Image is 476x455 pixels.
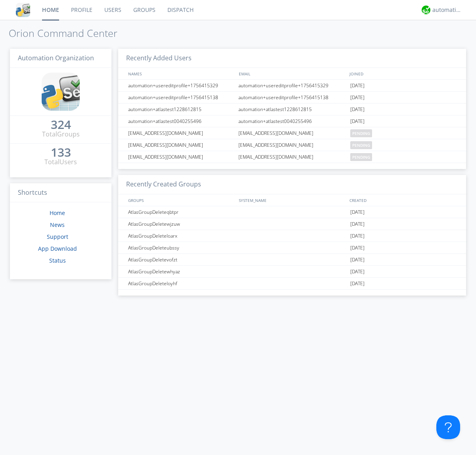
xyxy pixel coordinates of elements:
[126,206,236,218] div: AtlasGroupDeleteqbtpr
[126,278,236,289] div: AtlasGroupDeleteloyhf
[10,183,111,203] h3: Shortcuts
[126,230,236,242] div: AtlasGroupDeleteloarx
[237,68,347,79] div: EMAIL
[38,245,77,252] a: App Download
[236,151,348,163] div: [EMAIL_ADDRESS][DOMAIN_NAME]
[118,139,466,151] a: [EMAIL_ADDRESS][DOMAIN_NAME][EMAIL_ADDRESS][DOMAIN_NAME]pending
[350,115,365,127] span: [DATE]
[118,254,466,266] a: AtlasGroupDeletevofzt[DATE]
[18,54,94,62] span: Automation Organization
[118,278,466,290] a: AtlasGroupDeleteloyhf[DATE]
[432,6,462,14] div: automation+atlas
[51,148,71,156] div: 133
[236,127,348,139] div: [EMAIL_ADDRESS][DOMAIN_NAME]
[350,80,365,92] span: [DATE]
[118,206,466,218] a: AtlasGroupDeleteqbtpr[DATE]
[126,139,236,151] div: [EMAIL_ADDRESS][DOMAIN_NAME]
[237,194,347,206] div: SYSTEM_NAME
[236,104,348,115] div: automation+atlastest1228612815
[350,266,365,278] span: [DATE]
[118,266,466,278] a: AtlasGroupDeletewhyaz[DATE]
[118,175,466,194] h3: Recently Created Groups
[118,230,466,242] a: AtlasGroupDeleteloarx[DATE]
[347,68,459,79] div: JOINED
[350,153,372,161] span: pending
[118,218,466,230] a: AtlasGroupDeletewjzuw[DATE]
[126,151,236,163] div: [EMAIL_ADDRESS][DOMAIN_NAME]
[126,218,236,230] div: AtlasGroupDeletewjzuw
[350,218,365,230] span: [DATE]
[236,115,348,127] div: automation+atlastest0040255496
[350,278,365,290] span: [DATE]
[350,141,372,149] span: pending
[126,68,235,79] div: NAMES
[42,130,80,139] div: Total Groups
[126,80,236,91] div: automation+usereditprofile+1756415329
[126,92,236,103] div: automation+usereditprofile+1756415138
[126,242,236,253] div: AtlasGroupDeleteubssy
[350,104,365,115] span: [DATE]
[350,230,365,242] span: [DATE]
[50,209,65,217] a: Home
[350,254,365,266] span: [DATE]
[347,194,459,206] div: CREATED
[47,233,68,240] a: Support
[126,127,236,139] div: [EMAIL_ADDRESS][DOMAIN_NAME]
[118,49,466,68] h3: Recently Added Users
[350,242,365,254] span: [DATE]
[118,92,466,104] a: automation+usereditprofile+1756415138automation+usereditprofile+1756415138[DATE]
[126,104,236,115] div: automation+atlastest1228612815
[350,129,372,137] span: pending
[118,104,466,115] a: automation+atlastest1228612815automation+atlastest1228612815[DATE]
[118,242,466,254] a: AtlasGroupDeleteubssy[DATE]
[126,115,236,127] div: automation+atlastest0040255496
[236,80,348,91] div: automation+usereditprofile+1756415329
[49,257,66,264] a: Status
[350,206,365,218] span: [DATE]
[118,127,466,139] a: [EMAIL_ADDRESS][DOMAIN_NAME][EMAIL_ADDRESS][DOMAIN_NAME]pending
[42,73,80,111] img: cddb5a64eb264b2086981ab96f4c1ba7
[126,194,235,206] div: GROUPS
[126,266,236,277] div: AtlasGroupDeletewhyaz
[51,121,71,130] a: 324
[436,415,460,439] iframe: Toggle Customer Support
[51,148,71,157] a: 133
[126,254,236,265] div: AtlasGroupDeletevofzt
[50,221,65,228] a: News
[51,121,71,129] div: 324
[44,157,77,167] div: Total Users
[118,80,466,92] a: automation+usereditprofile+1756415329automation+usereditprofile+1756415329[DATE]
[118,115,466,127] a: automation+atlastest0040255496automation+atlastest0040255496[DATE]
[350,92,365,104] span: [DATE]
[236,92,348,103] div: automation+usereditprofile+1756415138
[422,6,430,14] img: d2d01cd9b4174d08988066c6d424eccd
[118,151,466,163] a: [EMAIL_ADDRESS][DOMAIN_NAME][EMAIL_ADDRESS][DOMAIN_NAME]pending
[16,3,30,17] img: cddb5a64eb264b2086981ab96f4c1ba7
[236,139,348,151] div: [EMAIL_ADDRESS][DOMAIN_NAME]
